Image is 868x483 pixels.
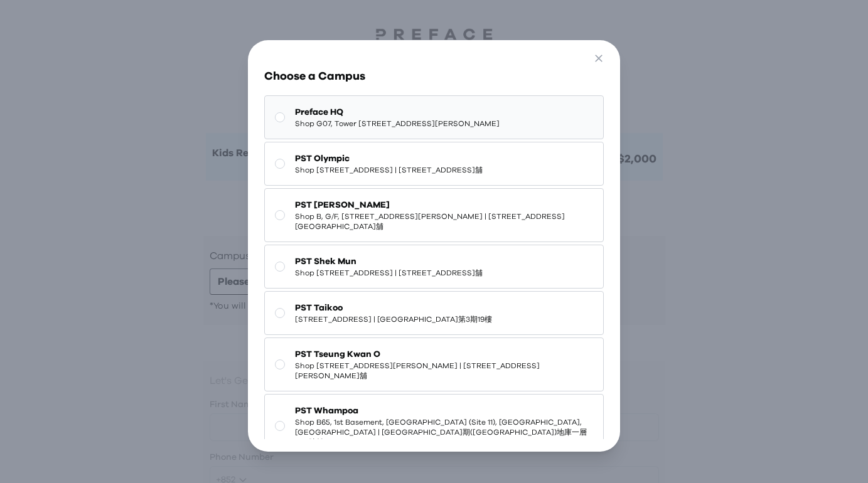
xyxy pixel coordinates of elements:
span: [STREET_ADDRESS] | [GEOGRAPHIC_DATA]第3期19樓 [295,314,492,324]
button: PST Shek MunShop [STREET_ADDRESS] | [STREET_ADDRESS]舖 [264,245,604,289]
span: Shop G07, Tower [STREET_ADDRESS][PERSON_NAME] [295,119,500,129]
span: Shop [STREET_ADDRESS] | [STREET_ADDRESS]舖 [295,165,483,175]
span: PST Taikoo [295,302,492,314]
span: PST Whampoa [295,405,594,417]
span: PST Shek Mun [295,255,483,268]
button: PST OlympicShop [STREET_ADDRESS] | [STREET_ADDRESS]舖 [264,142,604,186]
span: PST Olympic [295,152,483,165]
span: Preface HQ [295,106,500,119]
button: PST Tseung Kwan OShop [STREET_ADDRESS][PERSON_NAME] | [STREET_ADDRESS][PERSON_NAME]舖 [264,337,604,391]
button: PST Taikoo[STREET_ADDRESS] | [GEOGRAPHIC_DATA]第3期19樓 [264,291,604,335]
span: PST Tseung Kwan O [295,348,594,361]
button: PST [PERSON_NAME]Shop B, G/F, [STREET_ADDRESS][PERSON_NAME] | [STREET_ADDRESS][GEOGRAPHIC_DATA]舖 [264,188,604,242]
span: Shop [STREET_ADDRESS][PERSON_NAME] | [STREET_ADDRESS][PERSON_NAME]舖 [295,361,594,381]
span: PST [PERSON_NAME] [295,199,594,211]
button: Preface HQShop G07, Tower [STREET_ADDRESS][PERSON_NAME] [264,95,604,139]
button: PST WhampoaShop B65, 1st Basement, [GEOGRAPHIC_DATA] (Site 11), [GEOGRAPHIC_DATA], [GEOGRAPHIC_DA... [264,394,604,458]
span: Shop B65, 1st Basement, [GEOGRAPHIC_DATA] (Site 11), [GEOGRAPHIC_DATA], [GEOGRAPHIC_DATA] | [GEOG... [295,417,594,447]
span: Shop [STREET_ADDRESS] | [STREET_ADDRESS]舖 [295,268,483,278]
h3: Choose a Campus [264,68,604,85]
span: Shop B, G/F, [STREET_ADDRESS][PERSON_NAME] | [STREET_ADDRESS][GEOGRAPHIC_DATA]舖 [295,211,594,231]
